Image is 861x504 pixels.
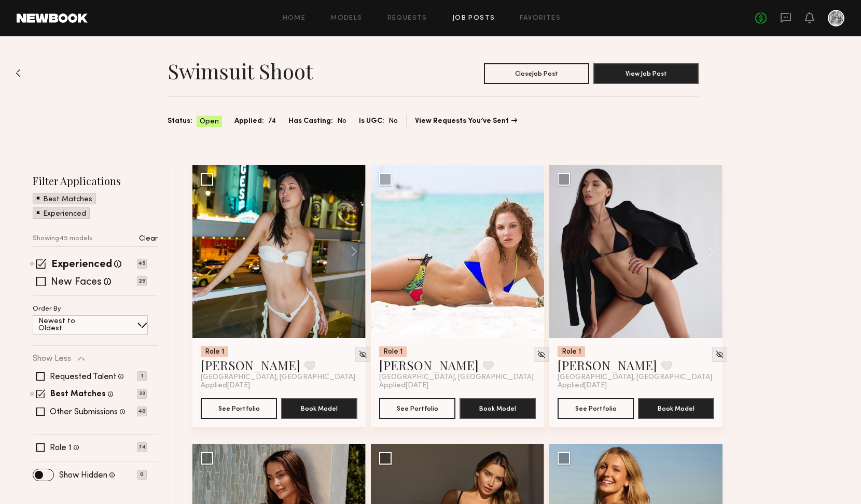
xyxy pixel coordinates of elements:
label: Experienced [51,260,112,270]
button: See Portfolio [558,398,634,419]
span: [GEOGRAPHIC_DATA], [GEOGRAPHIC_DATA] [201,373,355,382]
p: 29 [137,276,147,286]
span: [GEOGRAPHIC_DATA], [GEOGRAPHIC_DATA] [379,373,534,382]
label: Show Hidden [59,471,107,480]
a: Book Model [460,403,536,412]
p: Experienced [43,211,86,218]
p: Newest to Oldest [38,318,100,332]
p: 40 [137,407,147,416]
p: Order By [33,306,61,313]
a: Book Model [281,403,357,412]
div: Applied [DATE] [558,382,714,390]
h1: Swimsuit Shoot [168,58,313,84]
a: Job Posts [452,15,495,22]
a: Requests [387,15,427,22]
button: See Portfolio [379,398,455,419]
button: See Portfolio [201,398,277,419]
label: Role 1 [50,444,72,452]
h2: Filter Applications [33,174,158,188]
a: Favorites [520,15,561,22]
div: Applied [DATE] [201,382,357,390]
button: Book Model [460,398,536,419]
img: Unhide Model [537,350,546,359]
button: Book Model [281,398,357,419]
p: Showing 45 models [33,235,92,242]
a: Models [330,15,362,22]
button: CloseJob Post [484,63,589,84]
span: Open [200,117,219,127]
span: Is UGC: [359,116,384,127]
a: [PERSON_NAME] [558,357,657,373]
a: Book Model [638,403,714,412]
span: [GEOGRAPHIC_DATA], [GEOGRAPHIC_DATA] [558,373,712,382]
label: Other Submissions [50,408,118,416]
label: Best Matches [50,390,106,399]
p: Clear [139,235,158,243]
span: No [388,116,398,127]
p: 1 [137,371,147,381]
span: Status: [168,116,192,127]
a: [PERSON_NAME] [201,357,300,373]
span: No [337,116,346,127]
p: 74 [137,442,147,452]
p: 45 [137,259,147,269]
a: View Requests You’ve Sent [415,118,517,125]
p: Best Matches [43,196,92,203]
button: View Job Post [593,63,699,84]
p: 0 [137,470,147,480]
div: Role 1 [379,346,407,357]
span: 74 [268,116,276,127]
img: Unhide Model [358,350,367,359]
span: Applied: [234,116,264,127]
a: [PERSON_NAME] [379,357,479,373]
div: Role 1 [201,346,228,357]
p: Show Less [33,355,71,363]
p: 33 [137,389,147,399]
div: Role 1 [558,346,585,357]
button: Book Model [638,398,714,419]
label: Requested Talent [50,373,116,381]
img: Unhide Model [715,350,724,359]
div: Applied [DATE] [379,382,536,390]
img: Back to previous page [16,69,21,77]
a: Home [283,15,306,22]
span: Has Casting: [288,116,333,127]
label: New Faces [51,277,102,288]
